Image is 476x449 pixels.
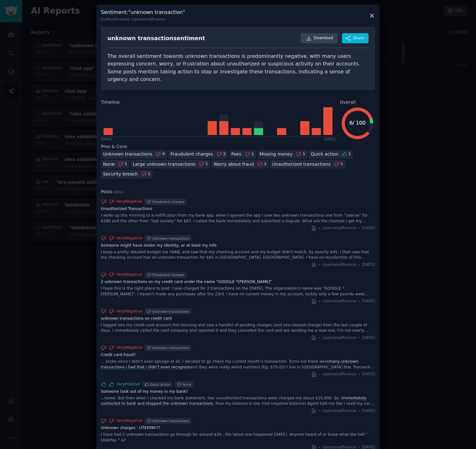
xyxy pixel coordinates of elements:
[101,359,358,370] span: many unknown transactions i had that i didn’t even recognize
[116,345,142,351] span: Very Negative
[101,396,375,407] div: ...home. But then when I checked my bank statement, two unauthorized transactions were charged me...
[101,359,375,370] div: ... broke since I didn’t even splurge at all. I decided to go check my current month’s transactio...
[358,261,360,268] span: ·
[101,425,375,431] a: Unknown charges : UTEKPAY??
[101,389,375,395] a: Someone took out of my money in my bank?
[101,17,185,22] div: In r/AusFinance, r/personalfinance
[358,225,360,232] span: ·
[314,35,333,41] span: Download
[101,432,375,443] div: I have had 2 unknown transactions go through for around $20 , the latest one happened [DATE]. Any...
[223,151,226,157] div: 2
[103,161,115,168] div: None
[152,200,184,204] div: Fraudulent charges
[133,161,195,168] div: Large unknown transactions
[103,171,138,177] div: Security breach
[319,371,320,378] span: ·
[324,137,335,141] div: [DATE]
[322,372,356,377] span: r/personalfinance
[170,151,213,157] div: Fraudulent charges
[231,151,241,157] div: Fees
[107,52,369,83] div: The overall sentiment towards unknown transactions is predominantly negative, with many users exp...
[358,298,360,305] span: ·
[362,372,375,377] span: [DATE]
[101,213,375,224] div: I woke up this morning to a notification from my bank app, when I opened the app I saw two unknow...
[358,371,360,378] span: ·
[319,225,320,232] span: ·
[101,9,185,22] h3: Sentiment : "unknown transaction"
[348,151,351,157] div: 1
[349,120,365,126] text: 6 / 100
[101,243,375,249] a: Someone might have stolen my identity, or at least my info
[101,144,127,149] span: Pros & Cons
[322,335,356,341] span: r/personalfinance
[322,408,356,414] span: r/personalfinance
[319,298,320,305] span: ·
[148,171,151,177] div: 1
[340,99,356,106] span: Overall
[107,34,205,42] div: unknown transaction sentiment
[101,323,375,334] div: I logged into my credit card account this morning and saw a handful of pending charges (and one c...
[362,298,375,304] span: [DATE]
[322,298,356,304] span: r/personalfinance
[101,99,120,106] span: Timeline
[301,33,338,43] a: Download
[152,236,189,241] div: Unknown transactions
[101,352,375,358] a: Credit card fraud?
[116,236,142,241] span: Very Negative
[353,35,364,41] span: Share
[101,188,123,195] span: Posts
[101,316,375,322] a: unknown transactions on credit card
[162,151,165,157] div: 9
[214,161,254,168] div: Worry about fraud
[362,262,375,268] span: [DATE]
[101,249,375,261] div: I keep a pretty detailed budget via YNAB, and saw that my checking account and my budget didn't m...
[205,161,208,167] div: 1
[302,151,305,157] div: 1
[100,316,172,321] span: unknown transactions on credit card
[362,408,375,414] span: [DATE]
[362,225,375,231] span: [DATE]
[116,199,142,205] span: Very Negative
[342,33,369,43] button: Share
[101,206,375,212] a: Unauthorized Transactions
[311,151,338,157] div: Quick action
[152,273,184,277] div: Fraudulent charges
[319,408,320,414] span: ·
[152,309,189,314] div: Unknown transactions
[113,190,123,194] span: 16 / 16
[116,382,140,387] span: Very Positive
[358,408,360,414] span: ·
[322,225,356,231] span: r/personalfinance
[125,161,127,167] div: 1
[152,346,189,350] div: Unknown transactions
[259,151,293,157] div: Missing money
[150,382,170,387] div: Quick action
[103,151,152,157] div: Unknown transactions
[319,335,320,341] span: ·
[340,161,343,167] div: 1
[264,161,267,167] div: 1
[116,272,142,278] span: Very Negative
[272,161,331,168] div: Unauthorized transactions
[183,382,191,387] div: None
[251,151,254,157] div: 1
[101,137,112,141] div: [DATE]
[101,279,375,285] a: 2 unknown transactions on my credit card under the name "GOOGLE *[PERSON_NAME]"
[358,335,360,341] span: ·
[322,262,356,268] span: r/personalfinance
[101,286,375,297] div: I hope this is the right place to post. I was charged for 2 transactions on the [DATE], The organ...
[116,309,142,314] span: Very Negative
[362,335,375,341] span: [DATE]
[152,419,189,423] div: Unknown transactions
[319,261,320,268] span: ·
[116,418,142,424] span: Very Negative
